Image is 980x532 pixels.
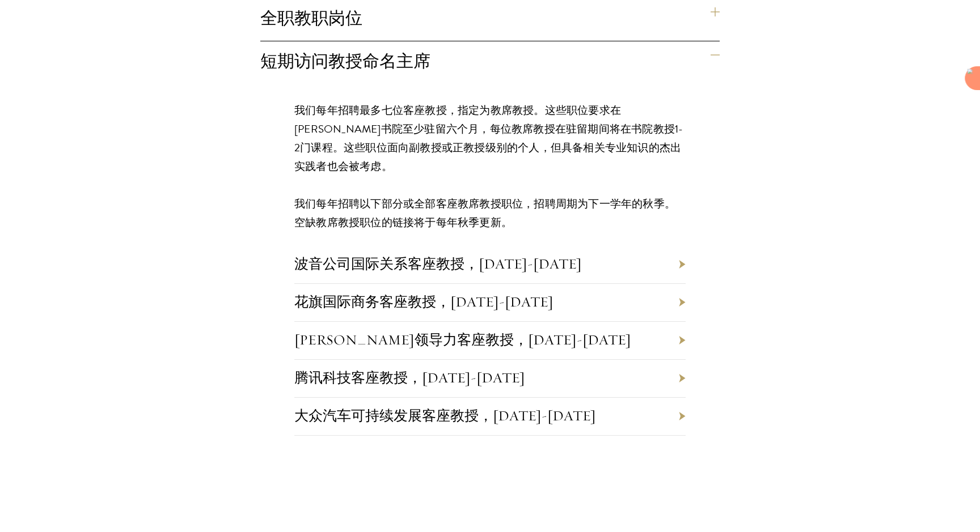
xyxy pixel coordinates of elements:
a: 腾讯科技客座教授，[DATE]-[DATE] [294,369,525,386]
font: 全职教职岗位 [260,7,362,29]
a: [PERSON_NAME]领导力客座教授，[DATE]-[DATE] [294,331,631,348]
a: 大众汽车可持续发展客座教授，[DATE]-[DATE] [294,407,596,424]
font: 我们每年招聘以下部分或全部客座教席教授职位，招聘周期为下一学年的秋季。空缺教席教授职位的链接将于每年秋季更新。 [294,195,675,231]
a: 花旗国际商务客座教授，[DATE]-[DATE] [294,293,554,310]
a: 波音公司国际关系客座教授，[DATE]-[DATE] [294,255,582,273]
font: 我们每年招聘最多七位客座教授，指定为教席教授。这些职位要求在[PERSON_NAME]书院至少驻留六个月，每位教席教授在驻留期间将在书院教授1-2门课程。这些职位面向副教授或正教授级别的个人，但... [294,102,683,175]
font: 短期访问教授命名主席 [260,50,430,72]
